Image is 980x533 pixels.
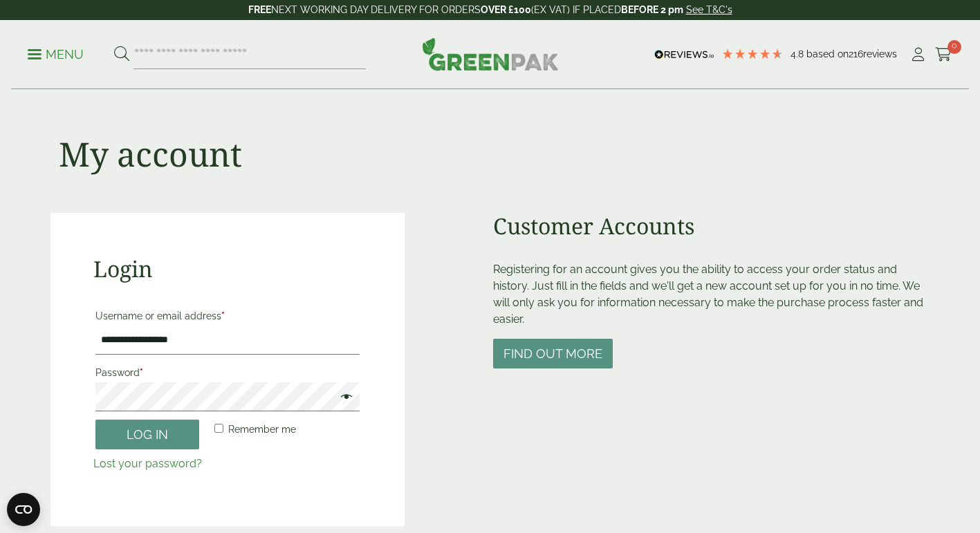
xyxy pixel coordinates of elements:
i: Cart [935,48,952,62]
span: 4.8 [791,48,806,59]
button: Log in [95,420,199,449]
strong: FREE [248,4,271,15]
span: Remember me [228,424,296,435]
a: 0 [935,44,952,65]
i: My Account [909,48,927,62]
strong: OVER £100 [481,4,531,15]
label: Password [95,363,360,382]
h1: My account [59,134,242,174]
span: reviews [863,48,897,59]
h2: Login [93,256,362,282]
p: Menu [28,46,84,63]
span: 216 [849,48,863,59]
strong: BEFORE 2 pm [621,4,683,15]
button: Find out more [493,339,613,368]
h2: Customer Accounts [493,213,930,239]
a: See T&C's [686,4,732,15]
label: Username or email address [95,306,360,326]
a: Lost your password? [93,457,202,470]
p: Registering for an account gives you the ability to access your order status and history. Just fi... [493,261,930,328]
button: Open CMP widget [7,493,40,526]
img: REVIEWS.io [654,50,714,59]
span: Based on [806,48,849,59]
div: 4.79 Stars [721,48,784,60]
a: Menu [28,46,84,60]
span: 0 [947,40,961,54]
input: Remember me [214,424,223,433]
a: Find out more [493,348,613,361]
img: GreenPak Supplies [422,37,559,71]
